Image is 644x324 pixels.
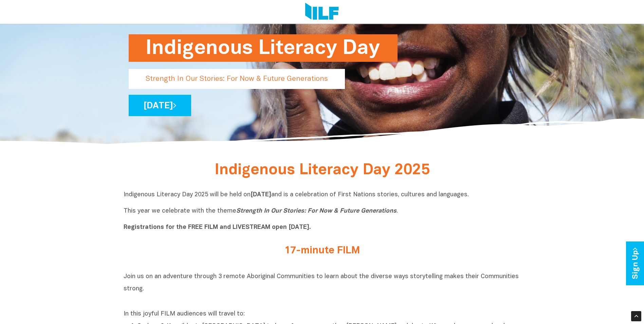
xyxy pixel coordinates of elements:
[195,245,449,256] h2: 17-minute FILM
[124,274,519,292] span: Join us on an adventure through 3 remote Aboriginal Communities to learn about the diverse ways s...
[236,208,397,214] i: Strength In Our Stories: For Now & Future Generations
[215,163,430,177] span: Indigenous Literacy Day 2025
[305,3,339,21] img: Logo
[124,224,311,230] b: Registrations for the FREE FILM and LIVESTREAM open [DATE].
[124,191,521,232] p: Indigenous Literacy Day 2025 will be held on and is a celebration of First Nations stories, cultu...
[631,311,641,321] div: Scroll Back to Top
[129,69,345,89] p: Strength In Our Stories: For Now & Future Generations
[129,95,191,116] a: [DATE]
[146,34,381,62] h1: Indigenous Literacy Day
[251,192,271,198] b: [DATE]
[124,310,521,318] p: In this joyful FILM audiences will travel to:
